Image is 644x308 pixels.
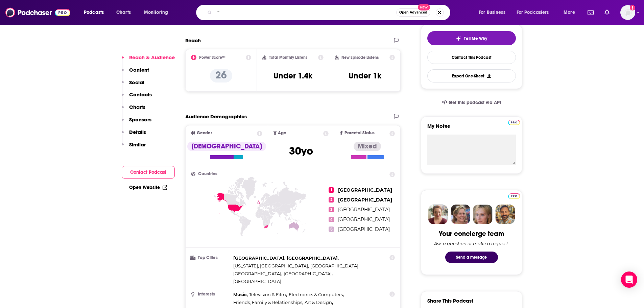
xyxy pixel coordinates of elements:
span: Electronics & Computers [289,292,343,297]
span: , [249,291,287,299]
p: Content [129,67,149,73]
h2: Total Monthly Listens [269,55,307,60]
img: Jon Profile [495,205,515,224]
img: User Profile [620,5,635,20]
h3: Top Cities [191,256,231,260]
span: Age [278,131,286,135]
span: , [310,262,359,270]
p: Details [129,129,146,135]
p: Social [129,79,144,86]
a: Charts [112,7,135,18]
span: Friends, Family & Relationships [233,300,302,305]
button: Details [122,129,146,141]
button: tell me why sparkleTell Me Why [427,31,516,45]
span: , [284,270,333,278]
span: Monitoring [144,8,168,17]
span: [GEOGRAPHIC_DATA] [233,279,281,284]
button: Send a message [445,252,498,263]
div: Ask a question or make a request. [434,241,509,246]
span: Music [233,292,247,297]
span: 30 yo [289,144,313,158]
span: 3 [329,207,334,212]
button: Social [122,79,144,92]
span: , [233,299,303,306]
span: [GEOGRAPHIC_DATA] [338,226,390,232]
a: Show notifications dropdown [585,7,596,18]
span: [GEOGRAPHIC_DATA] [310,263,358,268]
span: More [564,8,575,17]
span: Countries [198,172,217,176]
h3: Under 1k [349,71,381,81]
p: Contacts [129,91,152,98]
button: open menu [139,7,177,18]
span: Television & Film [249,292,286,297]
h3: Share This Podcast [427,298,473,304]
h2: Reach [185,37,201,44]
span: [GEOGRAPHIC_DATA] [233,271,281,276]
a: Pro website [508,119,520,125]
a: Open Website [129,185,167,190]
span: , [233,291,248,299]
button: Show profile menu [620,5,635,20]
span: [GEOGRAPHIC_DATA] [338,207,390,213]
h3: Interests [191,292,231,297]
p: Sponsors [129,116,151,123]
a: Pro website [508,192,520,199]
a: Get this podcast via API [436,94,507,111]
div: [DEMOGRAPHIC_DATA] [187,142,266,151]
a: Show notifications dropdown [602,7,612,18]
span: Get this podcast via API [449,100,501,105]
span: For Business [479,8,505,17]
span: New [418,4,430,10]
span: [GEOGRAPHIC_DATA] [284,271,332,276]
svg: Add a profile image [630,5,635,10]
img: Podchaser - Follow, Share and Rate Podcasts [5,6,70,19]
span: Open Advanced [399,11,427,14]
button: Content [122,67,149,79]
img: tell me why sparkle [456,36,461,41]
span: 1 [329,187,334,193]
span: , [233,262,309,270]
span: , [233,254,339,262]
p: Charts [129,104,145,110]
span: Logged in as rgertner [620,5,635,20]
button: open menu [79,7,113,18]
span: Art & Design [305,300,332,305]
span: [GEOGRAPHIC_DATA] [338,197,392,203]
input: Search podcasts, credits, & more... [215,7,396,18]
img: Sydney Profile [428,205,448,224]
p: 26 [210,69,232,82]
span: Tell Me Why [464,36,487,41]
h2: Power Score™ [199,55,225,60]
p: Similar [129,141,146,148]
span: , [233,270,282,278]
span: [US_STATE], [GEOGRAPHIC_DATA] [233,263,308,268]
button: open menu [559,7,583,18]
span: , [305,299,333,306]
span: [GEOGRAPHIC_DATA] [338,216,390,222]
button: Contacts [122,91,152,104]
h2: Audience Demographics [185,113,247,120]
h3: Under 1.4k [273,71,312,81]
span: Parental Status [344,131,375,135]
div: Mixed [354,142,381,151]
div: Search podcasts, credits, & more... [202,5,457,20]
h2: New Episode Listens [341,55,379,60]
button: open menu [512,7,559,18]
div: Open Intercom Messenger [621,271,637,288]
button: open menu [474,7,514,18]
label: My Notes [427,123,516,135]
span: 5 [329,227,334,232]
a: Contact This Podcast [427,51,516,64]
img: Barbara Profile [451,205,470,224]
button: Export One-Sheet [427,69,516,82]
span: Gender [197,131,212,135]
img: Jules Profile [473,205,493,224]
button: Contact Podcast [122,166,175,179]
span: [GEOGRAPHIC_DATA], [GEOGRAPHIC_DATA] [233,255,338,261]
p: Reach & Audience [129,54,175,61]
button: Reach & Audience [122,54,175,67]
button: Open AdvancedNew [396,8,430,17]
button: Charts [122,104,145,116]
